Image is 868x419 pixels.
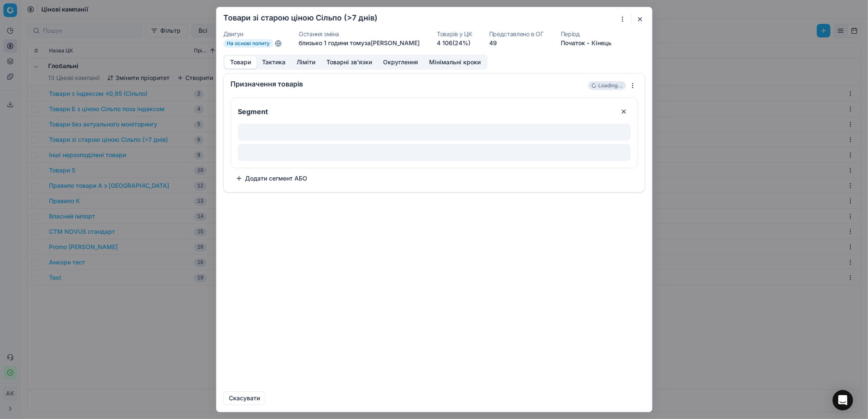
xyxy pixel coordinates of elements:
[223,14,378,22] h2: Товари зі старою ціною Сільпо (>7 днів)
[223,31,282,37] dt: Двигун
[560,39,585,47] button: Початок
[223,39,273,48] span: На основі попиту
[437,39,470,47] a: 4 106(24%)
[586,39,589,47] span: -
[321,56,378,69] button: Товарні зв'язки
[437,31,472,37] dt: Товарів у ЦК
[598,82,623,89] span: Loading...
[225,56,257,69] button: Товари
[299,39,420,46] span: близько 1 години тому за [PERSON_NAME]
[378,56,424,69] button: Округлення
[291,56,321,69] button: Ліміти
[223,391,265,405] button: Скасувати
[489,39,496,47] button: 49
[236,105,614,118] input: Сегмент
[257,56,291,69] button: Тактика
[560,31,611,37] dt: Період
[299,31,420,37] dt: Остання зміна
[424,56,486,69] button: Мінімальні кроки
[231,172,312,185] button: Додати сегмент АБО
[231,80,586,87] div: Призначення товарів
[591,39,611,47] button: Кінець
[489,31,543,37] dt: Представлено в ОГ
